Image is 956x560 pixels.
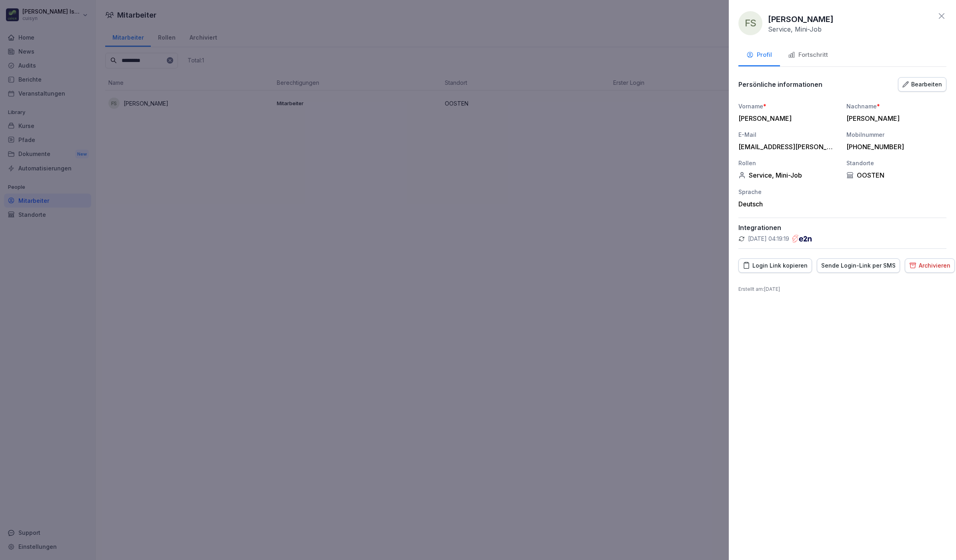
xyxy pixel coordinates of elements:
[780,45,836,66] button: Fortschritt
[846,159,946,167] div: Standorte
[748,235,789,243] p: [DATE] 04:19:19
[905,258,955,273] button: Archivieren
[738,130,838,139] div: E-Mail
[738,171,838,179] div: Service, Mini-Job
[738,11,762,35] div: FS
[909,261,950,270] div: Archivieren
[846,171,946,179] div: OOSTEN
[738,258,812,273] button: Login Link kopieren
[746,50,772,60] div: Profil
[817,258,900,273] button: Sende Login-Link per SMS
[738,159,838,167] div: Rollen
[738,200,838,208] div: Deutsch
[738,188,838,196] div: Sprache
[738,102,838,110] div: Vorname
[898,77,946,92] button: Bearbeiten
[743,261,808,270] div: Login Link kopieren
[738,80,822,88] p: Persönliche informationen
[846,143,942,151] div: [PHONE_NUMBER]
[788,50,828,60] div: Fortschritt
[738,114,834,122] div: [PERSON_NAME]
[738,45,780,66] button: Profil
[792,235,812,243] img: e2n.png
[768,13,834,25] p: [PERSON_NAME]
[821,261,896,270] div: Sende Login-Link per SMS
[902,80,942,89] div: Bearbeiten
[738,224,946,232] p: Integrationen
[846,102,946,110] div: Nachname
[768,25,822,33] p: Service, Mini-Job
[846,114,942,122] div: [PERSON_NAME]
[738,143,834,151] div: [EMAIL_ADDRESS][PERSON_NAME][DOMAIN_NAME]
[846,130,946,139] div: Mobilnummer
[738,286,946,293] p: Erstellt am : [DATE]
